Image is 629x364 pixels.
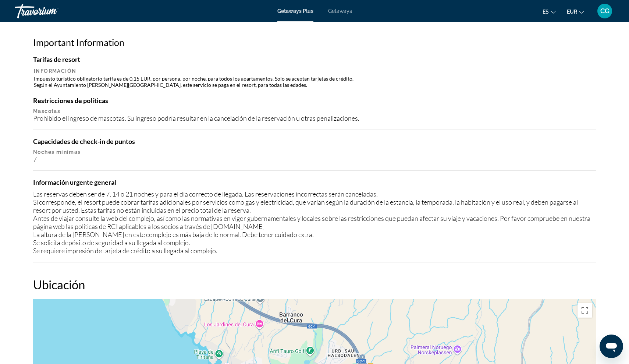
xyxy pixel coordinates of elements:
[277,8,313,14] a: Getaways Plus
[33,149,596,155] p: Noches mínimas
[33,37,596,48] h2: Important Information
[543,6,556,17] button: Change language
[33,178,596,186] h4: Información urgente general
[543,9,549,15] span: es
[33,190,596,255] div: Las reservas deben ser de 7, 14 o 21 noches y para el día correcto de llegada. Las reservaciones ...
[33,137,596,145] h4: Capacidades de check-in de puntos
[33,108,596,114] p: Mascotas
[33,96,596,105] h4: Restricciones de políticas
[33,55,596,63] h4: Tarifas de resort
[600,335,623,358] iframe: Botón para iniciar la ventana de mensajería
[33,277,596,292] h2: Ubicación
[33,155,596,163] div: 7
[34,75,595,88] td: Impuesto turístico obligatorio tarifa es de 0.15 EUR. por persona, por noche, para todos los apar...
[34,68,595,74] th: Información
[595,3,614,19] button: User Menu
[578,303,592,318] button: Cambiar a la vista en pantalla completa
[33,114,596,122] div: Prohibido el ingreso de mascotas. Su ingreso podría resultar en la cancelación de la reservación ...
[600,7,610,15] span: CG
[15,1,88,21] a: Travorium
[328,8,352,14] a: Getaways
[567,6,584,17] button: Change currency
[567,9,577,15] span: EUR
